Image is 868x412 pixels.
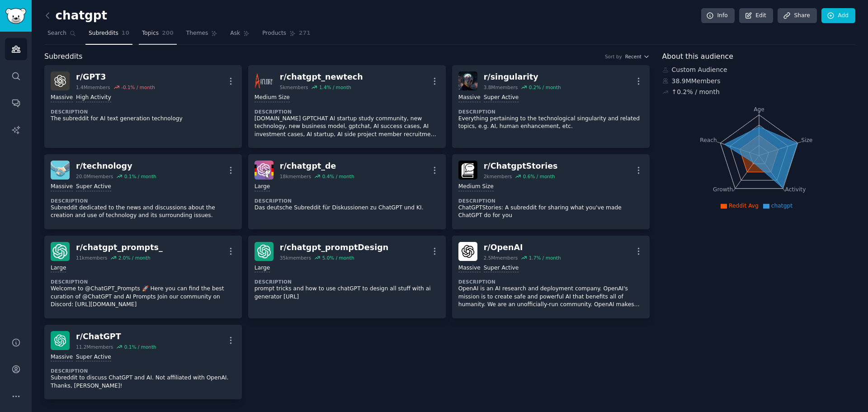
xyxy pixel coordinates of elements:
[76,353,111,362] div: Super Active
[662,65,856,75] div: Custom Audience
[529,84,561,90] div: 0.2 % / month
[255,183,270,191] div: Large
[121,84,155,90] div: -0.1 % / month
[44,65,242,148] a: GPT3r/GPT31.4Mmembers-0.1% / monthMassiveHigh ActivityDescriptionThe subreddit for AI text genera...
[280,255,311,261] div: 35k members
[255,198,439,204] dt: Description
[458,204,643,220] p: ChatGPTStories: A subreddit for sharing what you've made ChatGPT do for you
[255,242,274,261] img: chatgpt_promptDesign
[51,331,70,350] img: ChatGPT
[76,161,156,172] div: r/ technology
[230,29,240,38] span: Ask
[713,186,733,193] tspan: Growth
[76,344,113,350] div: 11.2M members
[625,53,642,60] span: Recent
[248,236,446,318] a: chatgpt_promptDesignr/chatgpt_promptDesign35kmembers5.0% / monthLargeDescriptionprompt tricks and...
[124,344,156,350] div: 0.1 % / month
[484,161,558,172] div: r/ ChatgptStories
[484,264,519,273] div: Super Active
[662,76,856,86] div: 38.9M Members
[484,94,519,102] div: Super Active
[248,65,446,148] a: chatgpt_newtechr/chatgpt_newtech5kmembers1.4% / monthMedium SizeDescription[DOMAIN_NAME] GPTCHAT ...
[162,29,174,38] span: 200
[76,255,107,261] div: 11k members
[452,154,650,229] a: ChatgptStoriesr/ChatgptStories2kmembers0.6% / monthMedium SizeDescriptionChatGPTStories: A subred...
[186,29,208,38] span: Themes
[44,154,242,229] a: technologyr/technology20.0Mmembers0.1% / monthMassiveSuper ActiveDescriptionSubreddit dedicated t...
[51,161,70,180] img: technology
[523,173,555,180] div: 0.6 % / month
[458,161,477,180] img: ChatgptStories
[778,8,816,24] a: Share
[458,115,643,131] p: Everything pertaining to the technological singularity and related topics, e.g. AI, human enhance...
[319,84,351,90] div: 1.4 % / month
[44,9,107,23] h2: chatgpt
[51,242,70,261] img: chatgpt_prompts_
[458,71,477,90] img: singularity
[322,173,354,180] div: 0.4 % / month
[280,84,308,90] div: 5k members
[458,264,481,273] div: Massive
[255,264,270,273] div: Large
[51,285,236,309] p: Welcome to @ChatGPT_Prompts 🚀 Here you can find the best curation of @ChatGPT and AI Prompts Join...
[85,26,132,45] a: Subreddits10
[322,255,354,261] div: 5.0 % / month
[76,94,111,102] div: High Activity
[754,106,764,113] tspan: Age
[280,161,354,172] div: r/ chatgpt_de
[76,183,111,191] div: Super Active
[458,198,643,204] dt: Description
[227,26,253,45] a: Ask
[183,26,221,45] a: Themes
[255,109,439,115] dt: Description
[118,255,151,261] div: 2.0 % / month
[51,353,73,362] div: Massive
[280,71,363,83] div: r/ chatgpt_newtech
[458,285,643,309] p: OpenAI is an AI research and deployment company. OpenAI's mission is to create safe and powerful ...
[801,137,812,143] tspan: Size
[280,242,388,253] div: r/ chatgpt_promptDesign
[484,173,512,180] div: 2k members
[259,26,313,45] a: Products271
[51,109,236,115] dt: Description
[458,183,494,191] div: Medium Size
[458,94,481,102] div: Massive
[44,51,83,62] span: Subreddits
[76,331,156,342] div: r/ ChatGPT
[484,71,561,83] div: r/ singularity
[255,115,439,139] p: [DOMAIN_NAME] GPTCHAT AI startup study community, new technology, new business model, gptchat, AI...
[785,186,806,193] tspan: Activity
[484,84,518,90] div: 3.8M members
[5,8,26,24] img: GummySearch logo
[51,183,73,191] div: Massive
[662,51,733,62] span: About this audience
[299,29,311,38] span: 271
[821,8,855,24] a: Add
[255,161,274,180] img: chatgpt_de
[51,279,236,285] dt: Description
[605,53,622,60] div: Sort by
[44,236,242,318] a: chatgpt_prompts_r/chatgpt_prompts_11kmembers2.0% / monthLargeDescriptionWelcome to @ChatGPT_Promp...
[51,204,236,220] p: Subreddit dedicated to the news and discussions about the creation and use of technology and its ...
[51,264,66,273] div: Large
[124,173,156,180] div: 0.1 % / month
[255,204,439,212] p: Das deutsche Subreddit für Diskussionen zu ChatGPT und KI.
[701,8,735,24] a: Info
[452,236,650,318] a: OpenAIr/OpenAI2.5Mmembers1.7% / monthMassiveSuper ActiveDescriptionOpenAI is an AI research and d...
[529,255,561,261] div: 1.7 % / month
[484,242,561,253] div: r/ OpenAI
[76,71,155,83] div: r/ GPT3
[262,29,286,38] span: Products
[672,87,720,97] div: ↑ 0.2 % / month
[458,242,477,261] img: OpenAI
[51,115,236,123] p: The subreddit for AI text generation technology
[255,285,439,301] p: prompt tricks and how to use chatGPT to design all stuff with ai generator [URL]
[76,84,110,90] div: 1.4M members
[771,203,793,209] span: chatgpt
[122,29,129,38] span: 10
[51,71,70,90] img: GPT3
[255,71,274,90] img: chatgpt_newtech
[51,368,236,374] dt: Description
[51,198,236,204] dt: Description
[458,109,643,115] dt: Description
